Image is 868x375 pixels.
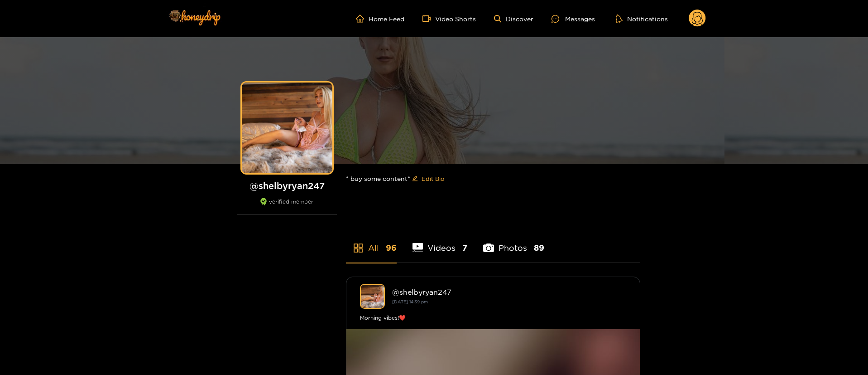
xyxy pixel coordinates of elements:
[360,284,385,309] img: shelbyryan247
[353,243,364,253] span: appstore
[551,14,595,24] div: Messages
[410,171,446,186] button: editEdit Bio
[237,180,337,191] h1: @ shelbyryan247
[392,299,428,304] small: [DATE] 14:39 pm
[386,242,397,253] span: 96
[494,15,533,23] a: Discover
[613,14,671,23] button: Notifications
[356,15,369,23] span: home
[483,222,544,263] li: Photos
[422,174,444,183] span: Edit Bio
[356,15,404,23] a: Home Feed
[412,175,418,182] span: edit
[360,313,626,322] div: Morning vibes!❤️
[422,15,435,23] span: video-camera
[237,198,337,215] div: verified member
[534,242,544,253] span: 89
[422,15,476,23] a: Video Shorts
[412,222,468,263] li: Videos
[346,164,640,193] div: * buy some content*
[462,242,467,253] span: 7
[346,222,397,263] li: All
[392,288,626,296] div: @ shelbyryan247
